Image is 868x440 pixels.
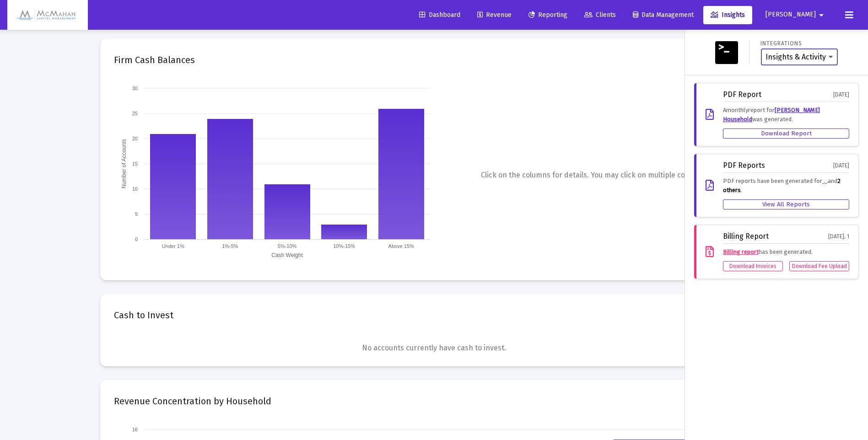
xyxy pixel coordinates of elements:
a: Dashboard [412,6,468,24]
span: Dashboard [419,11,460,19]
img: Dashboard [14,6,81,24]
a: Data Management [625,6,701,24]
span: Clients [584,11,616,19]
mat-icon: arrow_drop_down [816,6,827,24]
a: Reporting [521,6,575,24]
span: Reporting [528,11,567,19]
button: [PERSON_NAME] [755,5,838,24]
a: Revenue [470,6,519,24]
span: [PERSON_NAME] [766,11,816,19]
span: Revenue [477,11,512,19]
span: Data Management [633,11,694,19]
a: Clients [577,6,623,24]
span: Insights [711,11,745,19]
a: Insights [703,6,752,24]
